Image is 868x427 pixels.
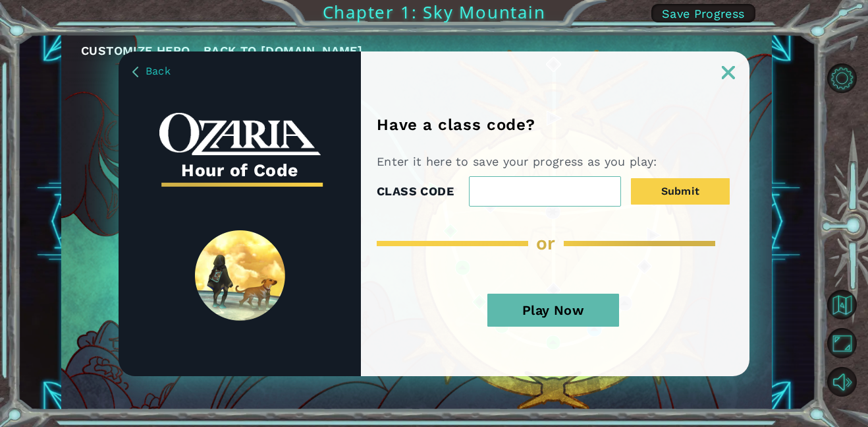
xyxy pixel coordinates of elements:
h3: Hour of Code [159,156,321,185]
button: Play Now [487,294,619,327]
label: CLASS CODE [377,181,454,201]
img: BackArrow_Dusk.png [132,67,138,77]
p: Enter it here to save your progress as you play: [377,154,662,170]
button: Submit [631,178,730,205]
img: whiteOzariaWordmark.png [159,113,321,156]
span: Back [146,65,171,77]
h1: Have a class code? [377,115,539,134]
img: ExitButton_Dusk.png [722,66,735,79]
span: or [536,232,556,254]
img: SpiritLandReveal.png [195,230,285,321]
